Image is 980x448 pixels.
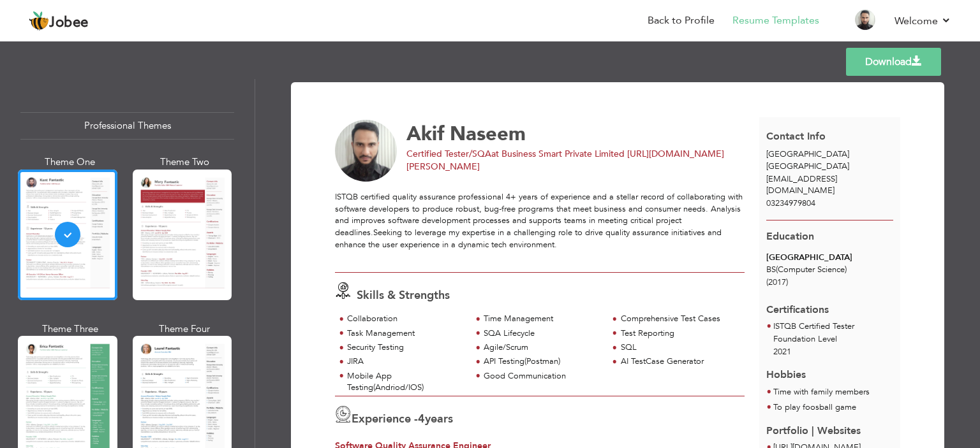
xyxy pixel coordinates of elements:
[406,120,444,147] span: Akif
[418,411,453,428] label: years
[484,313,600,325] div: Time Management
[766,424,861,438] span: Portfolio | Websites
[418,411,425,427] span: 4
[766,368,806,382] span: Hobbies
[484,328,600,340] div: SQA Lifecycle
[766,173,837,197] span: [EMAIL_ADDRESS][DOMAIN_NAME]
[732,13,819,28] a: Resume Templates
[895,13,951,29] a: Welcome
[773,401,856,413] span: To play foosball game
[773,386,870,398] span: Time with family members
[135,322,235,336] div: Theme Four
[352,411,418,427] span: Experience -
[347,342,464,354] div: Security Testing
[347,356,464,368] div: JIRA
[347,313,464,325] div: Collaboration
[335,191,745,262] div: ISTQB certified quality assurance professional 4+ years of experience and a stellar record of col...
[846,48,941,76] a: Download
[766,277,788,288] span: (2017)
[49,16,89,30] span: Jobee
[347,370,464,394] div: Mobile App Testing(Andriod/IOS)
[766,161,849,172] span: [GEOGRAPHIC_DATA]
[406,148,491,160] span: Certified Tester/SQA
[335,120,397,182] img: No image
[766,264,847,275] span: BS(Computer Science)
[621,328,738,340] div: Test Reporting
[621,342,738,354] div: SQL
[766,293,829,317] span: Certifications
[766,252,893,264] div: [GEOGRAPHIC_DATA]
[621,313,738,325] div: Comprehensive Test Cases
[648,13,715,28] a: Back to Profile
[766,229,814,243] span: Education
[484,342,600,354] div: Agile/Scrum
[766,129,826,143] span: Contact Info
[621,356,738,368] div: AI TestCase Generator
[855,10,875,30] img: Profile Img
[20,112,234,140] div: Professional Themes
[766,198,815,209] span: 03234979804
[29,11,89,31] a: Jobee
[347,328,464,340] div: Task Management
[20,322,120,336] div: Theme Three
[406,148,724,173] span: at Business Smart Private Limited [URL][DOMAIN_NAME][PERSON_NAME]
[20,155,120,169] div: Theme One
[484,356,600,368] div: API Testing(Postman)
[484,370,600,382] div: Good Communication
[766,148,849,160] span: [GEOGRAPHIC_DATA]
[29,11,49,31] img: jobee.io
[773,346,893,359] p: 2021
[450,120,526,147] span: Naseem
[357,287,450,303] span: Skills & Strengths
[135,155,235,169] div: Theme Two
[773,321,854,345] span: ISTQB Certified Tester Foundation Level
